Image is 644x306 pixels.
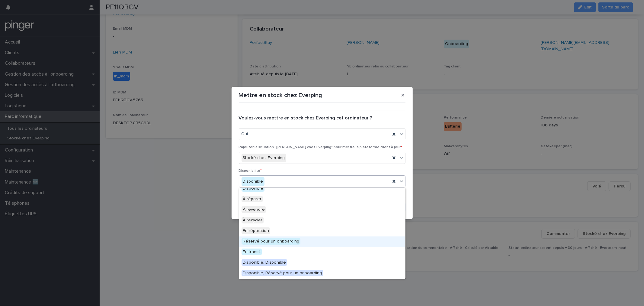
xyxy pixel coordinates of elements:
[239,145,402,149] span: Rajouter la situation "[PERSON_NAME] chez Everping" pour mettre la plateforme client à jour
[239,194,405,205] div: À réparer
[239,247,405,258] div: En transit
[242,227,270,234] span: En réparation
[242,259,287,266] span: Disponible, Disponible
[242,249,262,255] span: En transit
[242,185,264,192] span: Disponible
[239,258,405,268] div: Disponible, Disponible
[239,205,405,215] div: À revendre
[242,154,286,162] div: Stocké chez Everping
[239,226,405,236] div: En réparation
[242,177,264,186] div: Disponible
[239,169,262,173] span: Disponibilité
[239,236,405,247] div: Réservé pour un onboarding
[242,206,266,213] span: À revendre
[242,217,264,223] span: À recycler
[239,115,405,121] h2: Voulez-vous mettre en stock chez Everping cet ordinateur ?
[239,92,322,99] p: Mettre en stock chez Everping
[239,184,405,194] div: Disponible
[239,268,405,279] div: Disponible, Réservé pour un onboarding
[242,270,323,276] span: Disponible, Réservé pour un onboarding
[242,131,248,137] span: Oui
[242,238,300,245] span: Réservé pour un onboarding
[242,196,263,202] span: À réparer
[239,215,405,226] div: À recycler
